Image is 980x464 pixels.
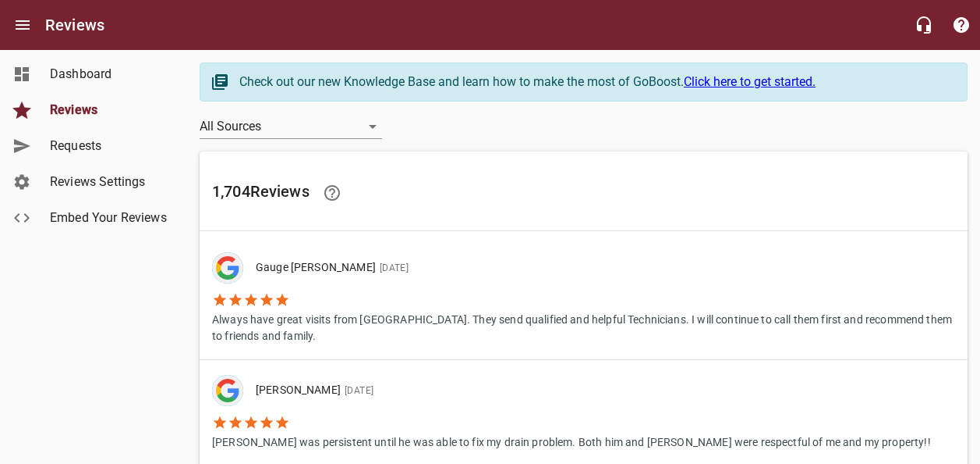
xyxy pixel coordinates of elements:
[4,6,41,44] button: Open drawer
[200,114,382,139] div: All Sources
[376,262,409,273] span: [DATE]
[684,74,815,89] a: Click here to get started.
[905,6,943,44] button: Live Chat
[943,6,980,44] button: Support Portal
[212,375,243,406] div: Google
[50,209,168,227] span: Embed Your Reviews
[239,73,951,91] div: Check out our new Knowledge Base and learn how to make the most of GoBoost.
[212,174,955,212] h6: 1,704 Review s
[50,173,168,191] span: Reviews Settings
[313,174,351,212] a: Learn facts about why reviews are important
[45,12,104,37] h6: Reviews
[50,65,168,84] span: Dashboard
[256,382,918,399] p: [PERSON_NAME]
[212,252,243,284] div: Google
[200,237,968,359] a: Gauge [PERSON_NAME][DATE]Always have great visits from [GEOGRAPHIC_DATA]. They send qualified and...
[212,252,243,284] img: google-dark.png
[212,308,955,344] p: Always have great visits from [GEOGRAPHIC_DATA]. They send qualified and helpful Technicians. I w...
[212,430,931,451] p: [PERSON_NAME] was persistent until he was able to fix my drain problem. Both him and [PERSON_NAME...
[50,101,168,120] span: Reviews
[50,137,168,155] span: Requests
[212,375,243,406] img: google-dark.png
[341,385,373,396] span: [DATE]
[256,259,943,277] p: Gauge [PERSON_NAME]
